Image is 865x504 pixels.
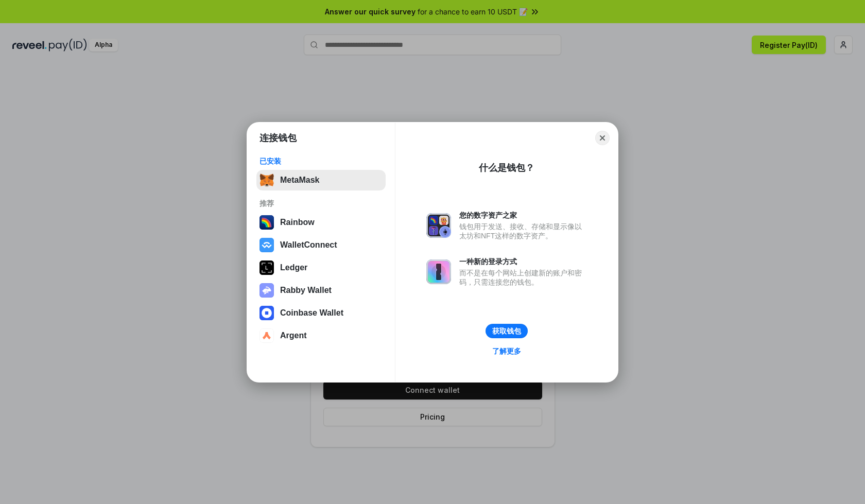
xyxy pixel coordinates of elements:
[280,308,343,318] div: Coinbase Wallet
[280,331,307,340] div: Argent
[492,346,521,356] div: 了解更多
[459,268,587,287] div: 而不是在每个网站上创建新的账户和密码，只需连接您的钱包。
[259,306,274,320] img: svg+xml,%3Csvg%20width%3D%2228%22%20height%3D%2228%22%20viewBox%3D%220%200%2028%2028%22%20fill%3D...
[280,218,315,227] div: Rainbow
[259,199,383,208] div: 推荐
[492,326,521,336] div: 获取钱包
[280,286,332,295] div: Rabby Wallet
[259,283,274,298] img: svg+xml,%3Csvg%20xmlns%3D%22http%3A%2F%2Fwww.w3.org%2F2000%2Fsvg%22%20fill%3D%22none%22%20viewBox...
[426,213,451,238] img: svg+xml,%3Csvg%20xmlns%3D%22http%3A%2F%2Fwww.w3.org%2F2000%2Fsvg%22%20fill%3D%22none%22%20viewBox...
[595,131,610,145] button: Close
[256,325,386,346] button: Argent
[256,280,386,301] button: Rabby Wallet
[280,240,337,250] div: WalletConnect
[259,173,274,187] img: svg+xml,%3Csvg%20fill%3D%22none%22%20height%3D%2233%22%20viewBox%3D%220%200%2035%2033%22%20width%...
[280,263,307,272] div: Ledger
[256,170,386,190] button: MetaMask
[426,259,451,284] img: svg+xml,%3Csvg%20xmlns%3D%22http%3A%2F%2Fwww.w3.org%2F2000%2Fsvg%22%20fill%3D%22none%22%20viewBox...
[280,176,319,185] div: MetaMask
[459,257,587,266] div: 一种新的登录方式
[479,162,534,174] div: 什么是钱包？
[259,157,383,166] div: 已安装
[256,303,386,323] button: Coinbase Wallet
[486,344,527,358] a: 了解更多
[259,328,274,343] img: svg+xml,%3Csvg%20width%3D%2228%22%20height%3D%2228%22%20viewBox%3D%220%200%2028%2028%22%20fill%3D...
[256,257,386,278] button: Ledger
[259,238,274,252] img: svg+xml,%3Csvg%20width%3D%2228%22%20height%3D%2228%22%20viewBox%3D%220%200%2028%2028%22%20fill%3D...
[256,212,386,233] button: Rainbow
[259,215,274,230] img: svg+xml,%3Csvg%20width%3D%22120%22%20height%3D%22120%22%20viewBox%3D%220%200%20120%20120%22%20fil...
[256,235,386,255] button: WalletConnect
[486,324,528,338] button: 获取钱包
[459,222,587,240] div: 钱包用于发送、接收、存储和显示像以太坊和NFT这样的数字资产。
[259,260,274,275] img: svg+xml,%3Csvg%20xmlns%3D%22http%3A%2F%2Fwww.w3.org%2F2000%2Fsvg%22%20width%3D%2228%22%20height%3...
[459,211,587,220] div: 您的数字资产之家
[259,132,297,144] h1: 连接钱包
